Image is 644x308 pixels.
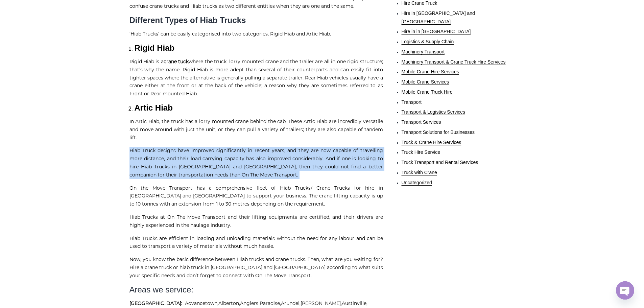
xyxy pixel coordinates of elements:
[129,235,383,251] p: Hiab Trucks are efficient in loading and unloading materials without the need for any labour and ...
[402,69,459,74] a: Mobile Crane Hire Services
[402,89,453,95] a: Mobile Crane Truck Hire
[129,285,383,294] h2: Areas we service:
[281,300,300,306] a: Arundel
[402,79,449,85] a: Mobile Crane Services
[185,300,217,306] a: Advancetown
[135,43,175,52] strong: Rigid Hiab
[129,184,383,208] p: On the Move Transport has a comprehensive fleet of Hiab Trucks/ Crane Trucks for hire in [GEOGRAP...
[129,147,383,179] p: Hiab Truck designs have improved significantly in recent years, and they are now capable of trave...
[129,213,383,230] p: Hiab Trucks at On The Move Transport and their lifting equipments are certified, and their driver...
[402,129,475,135] a: Transport Solutions for Businesses
[402,160,478,165] a: Truck Transport and Rental Services
[218,300,239,306] a: Alberton
[402,39,454,44] a: Logistics & Supply Chain
[129,300,182,306] strong: [GEOGRAPHIC_DATA]:
[129,16,246,25] strong: Different Types of Hiab Trucks
[164,58,189,65] a: crane tuck
[402,0,437,6] a: Hire Crane Truck
[129,256,383,280] p: Now, you know the basic difference between Hiab trucks and crane trucks. Then, what are you waiti...
[402,149,440,155] a: Truck Hire Service
[342,300,366,306] a: Austinville
[301,300,342,306] a: [PERSON_NAME],
[402,59,506,65] a: Machinery Transport & Crane Truck Hire Services
[402,109,466,115] a: Transport & Logistics Services
[402,180,432,185] a: Uncategorized
[129,118,383,142] p: In Artic Hiab, the truck has a lorry mounted crane behind the cab. These Artic Hiab are incredibl...
[240,300,280,306] a: Anglers Paradise
[402,49,445,54] a: Machinery Transport
[129,30,383,38] p: ‘Hiab Trucks’ can be easily categorised into two categories, Rigid Hiab and Artic Hiab.
[402,10,475,24] a: Hire in [GEOGRAPHIC_DATA] and [GEOGRAPHIC_DATA]
[402,140,461,145] a: Truck & Crane Hire Services
[402,119,441,125] a: Transport Services
[402,99,422,105] a: Transport
[135,103,173,112] strong: Artic Hiab
[402,170,437,175] a: Truck with Crane
[129,58,383,98] p: Rigid Hiab is a where the truck, lorry mounted crane and the trailer are all in one rigid structu...
[402,29,471,34] a: Hire in in [GEOGRAPHIC_DATA]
